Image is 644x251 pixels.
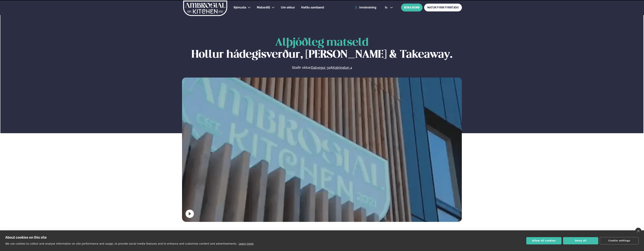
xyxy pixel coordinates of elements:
[234,5,246,10] a: Þjónusta
[257,5,270,10] a: Matseðill
[251,65,393,70] p: Staðir okkar &
[5,235,47,239] strong: About cookies on this site
[600,237,639,244] button: Cookie settings
[333,65,352,70] a: Katrinatun 4
[183,1,228,16] img: logo
[563,237,598,244] button: Deny all
[355,6,376,9] a: Innskráning
[526,237,562,244] button: Allow all cookies
[281,5,295,10] a: Um okkur
[182,37,462,61] h1: Hollur hádegisverður, [PERSON_NAME] & Takeaway.
[281,6,295,9] span: Um okkur
[257,6,270,9] span: Matseðill
[239,242,254,245] a: Learn more
[635,228,641,234] a: close
[382,6,396,9] button: is
[234,6,246,9] span: Þjónusta
[424,4,462,11] a: MATUR FYRIR FYRIRTÆKI
[385,6,388,9] span: is
[301,5,324,10] a: Hafðu samband
[275,38,369,48] span: Alþjóðleg matseld
[5,242,237,245] p: We use cookies to collect and analyse information on site performance and usage, to provide socia...
[301,6,324,9] span: Hafðu samband
[311,65,331,70] a: Dalvegur 30
[401,4,423,11] button: BÓKA BORÐ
